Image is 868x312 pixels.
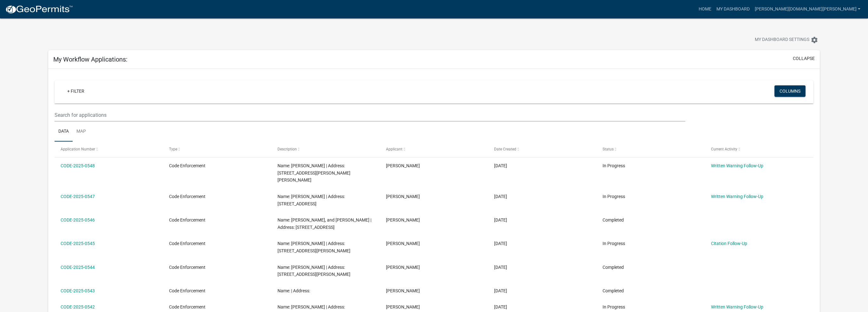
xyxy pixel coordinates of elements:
span: 04/30/2025 [494,163,507,168]
span: Kim Chavez [386,163,420,168]
span: 04/02/2025 [494,265,507,270]
span: Code Enforcement [169,194,206,199]
span: Completed [603,265,624,270]
datatable-header-cell: Description [271,142,380,157]
i: settings [811,36,818,44]
span: Completed [603,217,624,222]
a: CODE-2025-0542 [61,304,95,309]
span: Application Number [61,147,95,151]
span: Name: Ellis Mccamy, and Bailey Reece | Address: 550 PLAINVILLE RD PLAINVILLE, GA 30733 [277,217,371,230]
span: In Progress [603,194,625,199]
span: 03/25/2025 [494,304,507,309]
datatable-header-cell: Type [163,142,271,157]
a: CODE-2025-0547 [61,194,95,199]
a: Written Warning Follow-Up [711,163,763,168]
datatable-header-cell: Date Created [488,142,597,157]
a: My Dashboard [714,3,752,15]
span: 04/17/2025 [494,217,507,222]
span: Kim Chavez [386,288,420,293]
span: Date Created [494,147,516,151]
a: Home [696,3,714,15]
a: Data [55,122,73,142]
span: Status [603,147,614,151]
a: Map [73,122,90,142]
a: Written Warning Follow-Up [711,304,763,309]
a: CODE-2025-0548 [61,163,95,168]
a: Citation Follow-Up [711,241,747,246]
span: Code Enforcement [169,217,206,222]
span: Type [169,147,177,151]
span: 04/02/2025 [494,288,507,293]
datatable-header-cell: Status [597,142,705,157]
span: Name: Billy Colburn | Address: 110 FRANKLIN RD PLAINVILLE, GA 30733 [277,265,350,277]
span: Description [277,147,297,151]
span: Kim Chavez [386,304,420,309]
a: CODE-2025-0544 [61,265,95,270]
span: Name: Martha Green | Address: 1397 OLD ROME DALTON RD CALHOUN, GA 307018110 [277,241,350,253]
span: 04/29/2025 [494,194,507,199]
span: In Progress [603,304,625,309]
span: Name: Calvin Silvers | Address: 260 HANES RD OAKMAN, GA 30732 [277,163,350,183]
span: Code Enforcement [169,163,206,168]
span: Kim Chavez [386,265,420,270]
span: Kim Chavez [386,241,420,246]
span: 04/09/2025 [494,241,507,246]
span: In Progress [603,163,625,168]
span: Applicant [386,147,402,151]
span: Name: | Address: [277,288,310,293]
span: Code Enforcement [169,288,206,293]
span: Code Enforcement [169,304,206,309]
span: Name: Lee Johnson | Address: 870 APPLE RD RANGER, GA 30734 [277,194,345,206]
input: Search for applications [55,109,685,122]
span: In Progress [603,241,625,246]
a: + Filter [62,85,89,97]
button: collapse [793,55,815,62]
datatable-header-cell: Applicant [380,142,488,157]
span: Kim Chavez [386,194,420,199]
span: My Dashboard Settings [755,36,809,44]
button: Columns [774,85,806,97]
a: Written Warning Follow-Up [711,194,763,199]
span: Current Activity [711,147,737,151]
datatable-header-cell: Application Number [55,142,163,157]
a: CODE-2025-0545 [61,241,95,246]
span: Completed [603,288,624,293]
span: Kim Chavez [386,217,420,222]
span: Code Enforcement [169,265,206,270]
a: CODE-2025-0543 [61,288,95,293]
a: [PERSON_NAME][DOMAIN_NAME][PERSON_NAME] [752,3,863,15]
a: CODE-2025-0546 [61,217,95,222]
h5: My Workflow Applications: [53,56,127,63]
datatable-header-cell: Current Activity [705,142,813,157]
span: Code Enforcement [169,241,206,246]
button: My Dashboard Settingssettings [750,34,823,46]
